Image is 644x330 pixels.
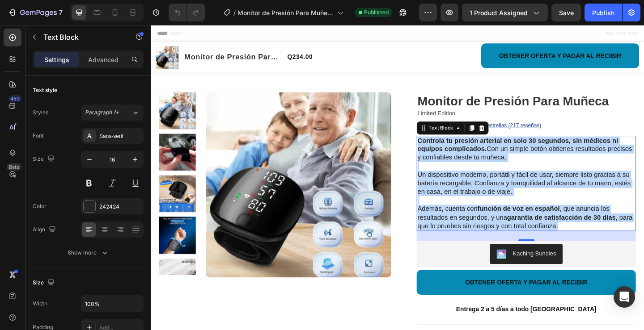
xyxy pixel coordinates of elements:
div: Text style [33,86,57,94]
p: Un dispositivo moderno, portátil y fácil de usar, siempre listo gracias a su batería recargable. ... [290,159,527,186]
button: Kaching Bundles [369,238,448,260]
u: Clasificado 4,7 estrellas (217 reseñas) [326,106,425,113]
p: Además, cuenta con , que anuncia los resultados en segundos, y una , para que lo pruebes sin ries... [290,196,527,223]
span: OBTENER OFERTA Y PAGAR AL RECIBIR [342,276,475,284]
button: 1 product assigned [462,4,548,21]
p: 7 [59,7,63,18]
p: Settings [44,55,69,64]
span: Paragraph 1* [85,109,119,117]
button: <p><span style="font-size:15px;">OBTENER OFERTA Y PAGAR AL RECIBIR</span></p> [360,20,531,47]
button: Paragraph 1* [81,104,144,121]
h1: Monitor de Presión Para Muñeca [289,73,528,92]
span: Published [364,8,389,17]
span: Monitor de Presión Para Muñeca [237,8,334,17]
div: Align [33,224,58,236]
p: Con un simple botón obtienes resultados precisos y confiables desde tu muñeca. [290,121,527,149]
span: Save [559,9,574,17]
span: OBTENER OFERTA Y PAGAR AL RECIBIR [379,29,512,37]
div: Kaching Bundles [394,244,441,253]
div: Width [33,300,47,308]
div: Sans-serif [99,132,141,140]
p: Advanced [88,55,119,64]
span: / [233,8,236,17]
div: Rich Text Editor. Editing area: main [289,121,528,225]
div: Size [33,153,56,165]
div: Undo/Redo [169,4,205,21]
button: 7 [4,4,67,21]
button: Save [551,4,581,21]
span: Limited Edition [290,92,331,100]
div: 450 [8,95,21,102]
div: Color [33,202,47,210]
div: Text Block [301,108,331,116]
button: Show more [33,245,144,261]
button: Publish [585,4,622,21]
img: KachingBundles.png [376,244,387,255]
div: 242424 [99,203,141,211]
iframe: Design area [151,25,644,330]
strong: Controla tu presión arterial en solo 30 segundos, sin médicos ni equipos complicados. [290,122,508,139]
strong: garantía de satisfacción de 30 días [388,205,506,213]
div: Publish [592,8,614,17]
div: Show more [68,248,109,257]
strong: función de voz en español [356,196,445,204]
p: Text Block [43,32,119,42]
div: Font [33,132,44,140]
span: 1 product assigned [470,8,528,17]
div: Beta [7,163,21,171]
input: Auto [81,296,143,312]
div: Size [33,277,56,289]
div: Open Intercom Messenger [614,286,635,308]
button: <p><span style="font-size:15px;">OBTENER OFERTA Y PAGAR AL RECIBIR</span></p> [289,267,528,293]
div: Styles [33,109,48,117]
strong: Entrega 2 a 5 días a todo [GEOGRAPHIC_DATA] [332,305,485,313]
